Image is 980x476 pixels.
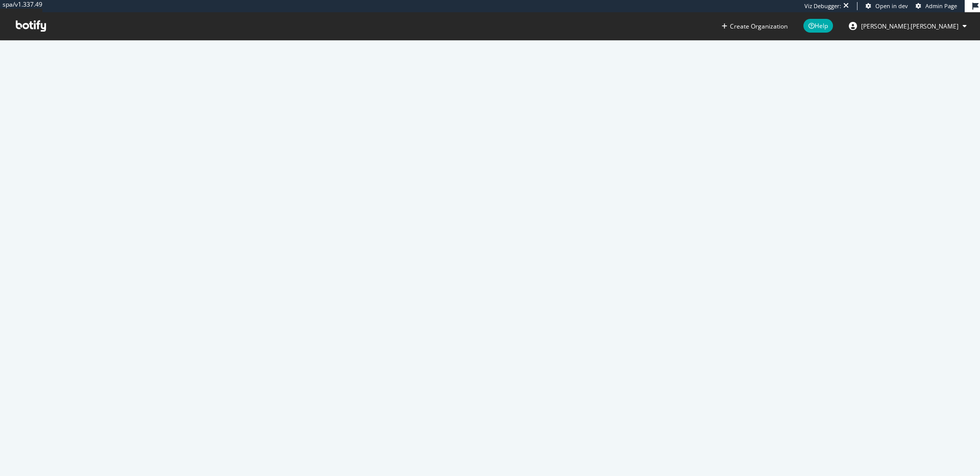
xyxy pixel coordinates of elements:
div: Viz Debugger: [804,2,841,10]
span: Admin Page [925,2,957,10]
span: Open in dev [875,2,908,10]
span: Help [803,19,833,33]
a: Open in dev [866,2,908,10]
a: Admin Page [916,2,957,10]
span: nathan.mcginnis [861,22,959,31]
button: Create Organization [721,21,788,31]
button: [PERSON_NAME].[PERSON_NAME] [841,18,975,34]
